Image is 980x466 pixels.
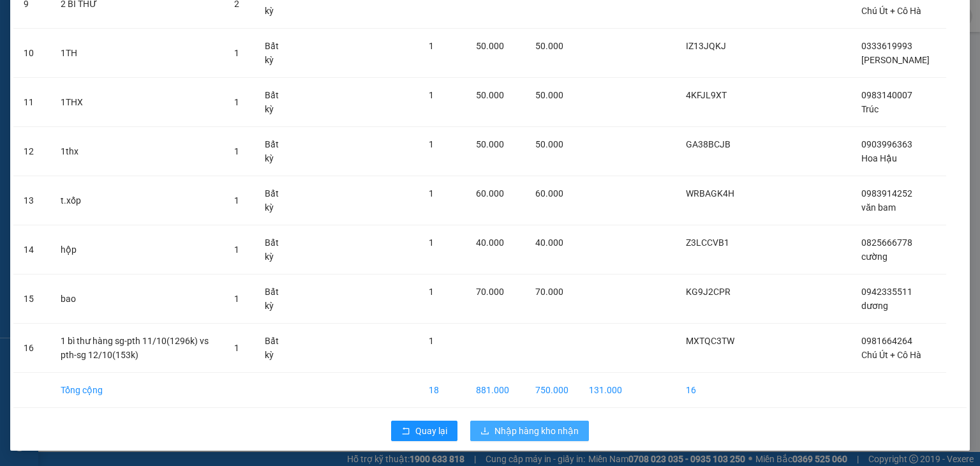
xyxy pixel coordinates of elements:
[861,104,879,114] span: Trúc
[429,237,434,248] span: 1
[686,188,734,199] span: WRBAGK4H
[466,373,525,408] td: 881.000
[861,139,912,149] span: 0903996363
[13,29,50,78] td: 10
[391,421,457,441] button: rollbackQuay lại
[50,29,224,78] td: 1TH
[50,324,224,373] td: 1 bì thư hàng sg-pth 11/10(1296k) vs pth-sg 12/10(153k)
[476,188,504,199] span: 60.000
[861,188,912,199] span: 0983914252
[525,373,579,408] td: 750.000
[255,274,297,324] td: Bất kỳ
[861,252,887,262] span: cường
[255,324,297,373] td: Bất kỳ
[429,90,434,100] span: 1
[861,90,912,100] span: 0983140007
[419,373,466,408] td: 18
[234,343,239,353] span: 1
[470,421,589,441] button: downloadNhập hàng kho nhận
[861,237,912,248] span: 0825666778
[234,195,239,206] span: 1
[480,426,489,437] span: download
[861,350,921,360] span: Chú Út + Cô Hà
[535,139,563,149] span: 50.000
[50,225,224,274] td: hộp
[50,274,224,324] td: bao
[676,373,745,408] td: 16
[234,294,239,304] span: 1
[13,324,50,373] td: 16
[476,90,504,100] span: 50.000
[861,6,921,16] span: Chú Út + Cô Hà
[579,373,632,408] td: 131.000
[234,244,239,255] span: 1
[429,188,434,199] span: 1
[415,424,447,438] span: Quay lại
[861,153,897,163] span: Hoa Hậu
[686,287,731,297] span: KG9J2CPR
[255,127,297,176] td: Bất kỳ
[535,287,563,297] span: 70.000
[686,336,734,346] span: MXTQC3TW
[686,237,729,248] span: Z3LCCVB1
[255,176,297,225] td: Bất kỳ
[255,78,297,127] td: Bất kỳ
[429,41,434,51] span: 1
[686,139,731,149] span: GA38BCJB
[535,237,563,248] span: 40.000
[13,225,50,274] td: 14
[535,41,563,51] span: 50.000
[861,55,930,65] span: [PERSON_NAME]
[429,139,434,149] span: 1
[50,78,224,127] td: 1THX
[861,301,888,311] span: dương
[50,373,224,408] td: Tổng cộng
[401,426,410,437] span: rollback
[13,127,50,176] td: 12
[861,41,912,51] span: 0333619993
[429,336,434,346] span: 1
[476,287,504,297] span: 70.000
[686,41,726,51] span: IZ13JQKJ
[234,48,239,58] span: 1
[535,188,563,199] span: 60.000
[494,424,579,438] span: Nhập hàng kho nhận
[50,176,224,225] td: t.xốp
[686,90,727,100] span: 4KFJL9XT
[861,287,912,297] span: 0942335511
[234,146,239,156] span: 1
[476,41,504,51] span: 50.000
[476,237,504,248] span: 40.000
[476,139,504,149] span: 50.000
[50,127,224,176] td: 1thx
[535,90,563,100] span: 50.000
[255,225,297,274] td: Bất kỳ
[13,274,50,324] td: 15
[234,97,239,107] span: 1
[429,287,434,297] span: 1
[861,202,896,213] span: văn bam
[861,336,912,346] span: 0981664264
[255,29,297,78] td: Bất kỳ
[13,176,50,225] td: 13
[13,78,50,127] td: 11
